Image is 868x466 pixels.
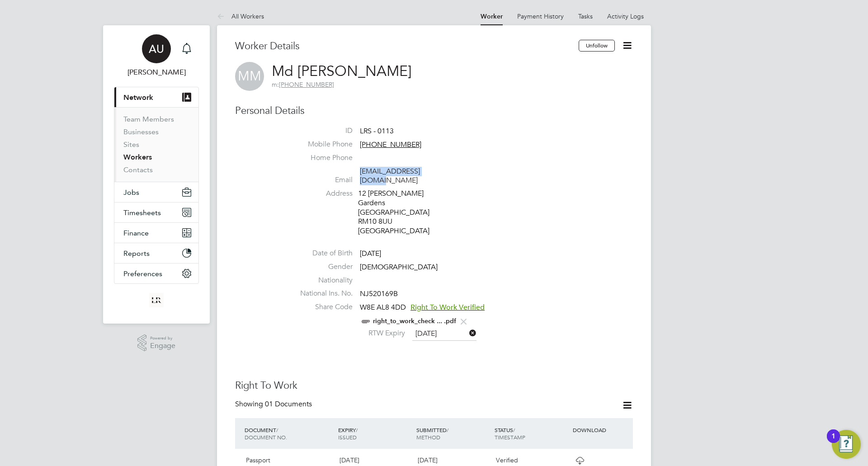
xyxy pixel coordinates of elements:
[123,188,139,197] span: Jobs
[571,422,633,438] div: DOWNLOAD
[123,229,149,237] span: Finance
[360,263,438,272] span: [DEMOGRAPHIC_DATA]
[513,426,515,433] span: /
[414,422,492,445] div: SUBMITTED
[373,317,456,325] a: right_to_work_check ... .pdf
[245,433,287,441] span: DOCUMENT NO.
[217,12,264,20] a: All Workers
[150,342,175,350] span: Engage
[289,302,353,312] label: Share Code
[114,243,198,263] button: Reports
[114,264,198,283] button: Preferences
[289,126,353,136] label: ID
[114,223,198,243] button: Finance
[492,422,571,445] div: STATUS
[360,249,381,258] span: [DATE]
[235,62,264,91] span: MM
[360,127,394,136] span: LRS - 0113
[272,62,411,80] a: Md [PERSON_NAME]
[579,40,615,52] button: Unfollow
[289,276,353,285] label: Nationality
[336,422,414,445] div: EXPIRY
[149,293,164,307] img: loyalreliance-logo-retina.png
[481,13,503,20] a: Worker
[289,153,353,163] label: Home Phone
[832,430,861,459] button: Open Resource Center, 1 new notification
[272,80,279,89] span: m:
[289,262,353,272] label: Gender
[831,436,835,448] div: 1
[410,303,485,312] span: Right To Work Verified
[276,426,278,433] span: /
[114,34,199,78] a: AU[PERSON_NAME]
[360,303,406,312] span: W8E AL8 4DD
[114,67,199,78] span: Azmat Ullah
[235,40,579,53] h3: Worker Details
[123,93,153,102] span: Network
[150,334,175,342] span: Powered by
[416,433,440,441] span: METHOD
[114,182,198,202] button: Jobs
[114,293,199,307] a: Go to home page
[496,456,518,464] span: Verified
[360,140,421,149] tcxspan: Call +447368121399 via 3CX
[578,12,593,20] a: Tasks
[123,269,162,278] span: Preferences
[358,189,444,236] div: 12 [PERSON_NAME] Gardens [GEOGRAPHIC_DATA] RM10 8UU [GEOGRAPHIC_DATA]
[607,12,644,20] a: Activity Logs
[360,167,420,185] a: [EMAIL_ADDRESS][DOMAIN_NAME]
[356,426,358,433] span: /
[360,290,398,299] span: NJ520169B
[235,104,633,118] h3: Personal Details
[123,249,150,258] span: Reports
[235,379,633,392] h3: Right To Work
[123,153,152,161] a: Workers
[123,127,159,136] a: Businesses
[495,433,525,441] span: TIMESTAMP
[289,175,353,185] label: Email
[103,25,210,324] nav: Main navigation
[412,327,476,341] input: Select one
[123,208,161,217] span: Timesheets
[149,43,164,55] span: AU
[289,289,353,298] label: National Ins. No.
[265,400,312,409] span: 01 Documents
[114,87,198,107] button: Network
[289,189,353,198] label: Address
[338,433,357,441] span: ISSUED
[447,426,448,433] span: /
[137,334,176,352] a: Powered byEngage
[114,202,198,222] button: Timesheets
[517,12,564,20] a: Payment History
[235,400,314,409] div: Showing
[289,140,353,149] label: Mobile Phone
[114,107,198,182] div: Network
[289,249,353,258] label: Date of Birth
[123,115,174,123] a: Team Members
[123,165,153,174] a: Contacts
[242,422,336,445] div: DOCUMENT
[279,80,334,89] tcxspan: Call +447368121399 via 3CX
[123,140,139,149] a: Sites
[360,329,405,338] label: RTW Expiry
